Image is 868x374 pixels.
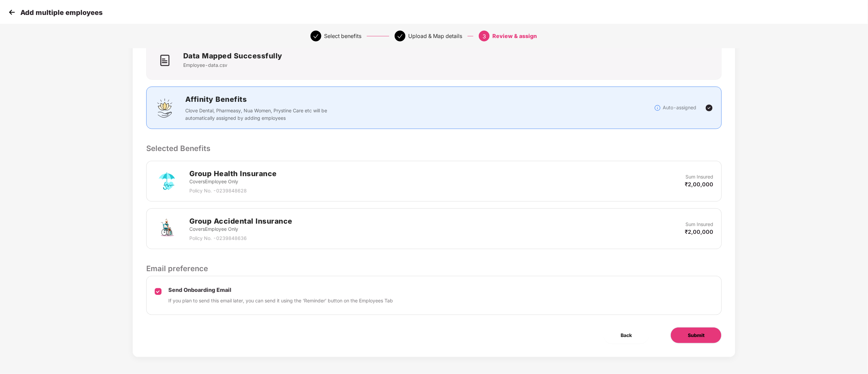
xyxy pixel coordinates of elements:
[313,34,319,39] span: check
[189,216,293,227] h2: Group Accidental Insurance
[408,31,462,41] div: Upload & Map details
[168,286,393,294] p: Send Onboarding Email
[189,178,277,185] p: Covers Employee Only
[483,33,486,40] span: 3
[705,104,713,112] img: svg+xml;base64,PHN2ZyBpZD0iVGljay0yNHgyNCIgeG1sbnM9Imh0dHA6Ly93d3cudzMub3JnLzIwMDAvc3ZnIiB3aWR0aD...
[7,7,17,17] img: svg+xml;base64,PHN2ZyB4bWxucz0iaHR0cDovL3d3dy53My5vcmcvMjAwMC9zdmciIHdpZHRoPSIzMCIgaGVpZ2h0PSIzMC...
[168,297,393,304] p: If you plan to send this email later, you can send it using the ‘Reminder’ button on the Employee...
[155,98,175,118] img: svg+xml;base64,PHN2ZyBpZD0iQWZmaW5pdHlfQmVuZWZpdHMiIGRhdGEtbmFtZT0iQWZmaW5pdHkgQmVuZWZpdHMiIHhtbG...
[671,327,722,343] button: Submit
[654,105,661,111] img: svg+xml;base64,PHN2ZyBpZD0iSW5mb18tXzMyeDMyIiBkYXRhLW5hbWU9IkluZm8gLSAzMngzMiIgeG1sbnM9Imh0dHA6Ly...
[688,332,704,339] span: Submit
[189,235,293,242] p: Policy No. - 0239848636
[146,263,722,274] p: Email preference
[183,50,282,61] h2: Data Mapped Successfully
[155,217,179,241] img: svg+xml;base64,PHN2ZyB4bWxucz0iaHR0cDovL3d3dy53My5vcmcvMjAwMC9zdmciIHdpZHRoPSI3MiIgaGVpZ2h0PSI3Mi...
[685,181,713,188] p: ₹2,00,000
[685,228,713,236] p: ₹2,00,000
[324,31,361,41] div: Select benefits
[155,50,175,71] img: icon
[185,107,332,122] p: Clove Dental, Pharmeasy, Nua Women, Prystine Care etc will be automatically assigned by adding em...
[189,225,293,233] p: Covers Employee Only
[146,143,722,154] p: Selected Benefits
[604,327,649,343] button: Back
[685,173,713,181] p: Sum Insured
[492,31,537,41] div: Review & assign
[189,187,277,194] p: Policy No. - 0239848628
[155,169,179,193] img: svg+xml;base64,PHN2ZyB4bWxucz0iaHR0cDovL3d3dy53My5vcmcvMjAwMC9zdmciIHdpZHRoPSI3MiIgaGVpZ2h0PSI3Mi...
[663,104,696,111] p: Auto-assigned
[185,94,429,105] h2: Affinity Benefits
[183,61,282,69] p: Employee-data.csv
[621,332,632,339] span: Back
[189,168,277,179] h2: Group Health Insurance
[397,34,403,39] span: check
[685,221,713,228] p: Sum Insured
[20,8,102,17] p: Add multiple employees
